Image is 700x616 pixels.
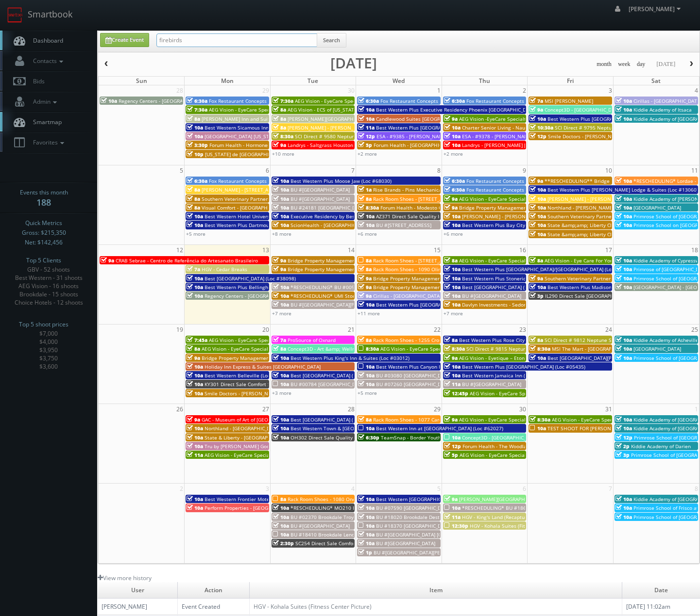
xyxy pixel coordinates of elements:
[7,7,23,23] img: smartbook-logo.png
[187,416,200,423] span: 9a
[529,231,546,238] span: 10a
[358,292,372,299] span: 9a
[273,222,289,228] span: 10a
[273,213,289,220] span: 10a
[101,97,117,104] span: 10a
[459,257,663,264] span: AEG Vision - EyeCare Specialties of [US_STATE] – Elite Vision Care ([GEOGRAPHIC_DATA])
[444,204,458,211] span: 9a
[459,195,633,202] span: AEG Vision - EyeCare Specialties of [US_STATE] – [PERSON_NAME] Eye Care
[205,381,383,388] span: KY301 Direct Sale Comfort Suites [GEOGRAPHIC_DATA] - [GEOGRAPHIC_DATA]
[273,416,289,423] span: 10a
[376,213,494,220] span: AZ371 Direct Sale Quality Inn [GEOGRAPHIC_DATA]
[358,195,372,202] span: 8a
[615,266,632,273] span: 10a
[290,292,408,299] span: *RESCHEDULING* UMI Stone - Oyster Bay Kitchen
[28,97,59,106] span: Admin
[290,178,392,184] span: Best Western Plus Moose Jaw (Loc #68030)
[462,213,591,220] span: [PERSON_NAME] - [PERSON_NAME][GEOGRAPHIC_DATA]
[273,142,286,148] span: 9a
[358,389,377,396] a: +5 more
[187,106,207,113] span: 7:30a
[633,345,681,352] span: [GEOGRAPHIC_DATA]
[202,345,375,352] span: AEG Vision - EyeCare Specialties of [US_STATE] – Family Vision Care Center
[380,97,542,104] span: Fox Restaurant Concepts - [GEOGRAPHIC_DATA] - [GEOGRAPHIC_DATA]
[444,133,461,140] span: 10a
[116,257,258,264] span: CRAB Sebrae - Centro de Referência do Artesanato Brasileiro
[529,133,546,140] span: 12p
[272,310,291,317] a: +7 more
[615,284,632,291] span: 10a
[273,337,286,343] span: 7a
[187,142,208,148] span: 3:30p
[187,151,204,158] span: 10p
[376,425,503,432] span: Best Western Inn at [GEOGRAPHIC_DATA] (Loc #62027)
[444,372,461,379] span: 10a
[273,266,286,273] span: 9a
[290,222,371,228] span: ScionHealth - [GEOGRAPHIC_DATA]
[209,178,357,184] span: Fox Restaurant Concepts - [PERSON_NAME][GEOGRAPHIC_DATA]
[290,213,458,220] span: Executive Residency by Best Western [GEOGRAPHIC_DATA] (Loc #61103)
[202,266,247,273] span: HGV - Cedar Breaks
[615,416,632,423] span: 10a
[615,275,632,282] span: 10a
[205,425,288,432] span: Northland - [GEOGRAPHIC_DATA] 21
[273,204,289,211] span: 10a
[462,133,533,140] span: ESA - #9378 - [PERSON_NAME]
[462,301,558,308] span: Davlyn Investments - Sedona Apartments
[202,204,288,211] span: Visual Comfort - [GEOGRAPHIC_DATA]
[376,106,568,113] span: Best Western Plus Executive Residency Phoenix [GEOGRAPHIC_DATA] (Loc #03167)
[295,97,471,104] span: AEG Vision - EyeCare Specialties of [US_STATE] – [PERSON_NAME] Eye Clinic
[547,195,643,202] span: [PERSON_NAME] - [PERSON_NAME] Store
[101,257,114,264] span: 9a
[547,186,698,193] span: Best Western Plus [PERSON_NAME] Lodge & Suites (Loc #13060)
[444,178,465,184] span: 6:30a
[529,115,546,122] span: 10a
[547,355,677,361] span: Best [GEOGRAPHIC_DATA][PERSON_NAME] (Loc #32091)
[288,266,435,273] span: Bridge Property Management - Bridges at [GEOGRAPHIC_DATA]
[202,115,315,122] span: [PERSON_NAME] Inn and Suites [PERSON_NAME]
[615,97,632,104] span: 10a
[290,416,382,423] span: Best [GEOGRAPHIC_DATA] (Loc #44309)
[358,115,375,122] span: 10a
[187,275,203,282] span: 10a
[376,133,447,140] span: ESA - #9385 - [PERSON_NAME]
[187,425,203,432] span: 10a
[358,186,372,193] span: 1a
[376,115,519,122] span: Candlewood Suites [GEOGRAPHIC_DATA] [GEOGRAPHIC_DATA]
[462,284,553,291] span: Best [GEOGRAPHIC_DATA] (Loc #19062)
[187,178,207,184] span: 6:30a
[358,106,375,113] span: 10a
[376,124,499,131] span: Best Western Plus [GEOGRAPHIC_DATA] (Loc #35038)
[358,204,379,211] span: 8:30a
[290,195,350,202] span: BU #[GEOGRAPHIC_DATA]
[358,416,372,423] span: 8a
[545,106,622,113] span: Concept3D - [GEOGRAPHIC_DATA]
[205,390,356,397] span: Smile Doctors - [PERSON_NAME] Orthodontics **Rescheduling**
[358,284,372,291] span: 9a
[615,355,632,361] span: 10a
[462,275,622,282] span: Best Western Plus Stoneridge Inn & Conference Centre (Loc #66085)
[209,106,390,113] span: AEG Vision - EyeCare Specialties of [US_STATE] – Southwest Orlando Eye Care
[444,266,461,273] span: 10a
[205,133,292,140] span: [GEOGRAPHIC_DATA] [US_STATE] Dells
[529,345,550,352] span: 8:30a
[462,363,585,370] span: Best Western Plus [GEOGRAPHIC_DATA] (Loc #05435)
[529,204,546,211] span: 10a
[358,97,379,104] span: 6:30a
[373,284,517,291] span: Bridge Property Management - Haven at [GEOGRAPHIC_DATA]
[529,425,546,432] span: 10a
[28,138,67,146] span: Favorites
[373,416,492,423] span: Rack Room Shoes - 1077 Carolina Premium Outlets
[529,257,543,264] span: 8a
[288,257,435,264] span: Bridge Property Management - Bridges at [GEOGRAPHIC_DATA]
[376,372,451,379] span: BU #03080 [GEOGRAPHIC_DATA]
[444,115,458,122] span: 9a
[444,222,461,228] span: 10a
[290,301,388,308] span: BU #[GEOGRAPHIC_DATA][PERSON_NAME]
[633,106,692,113] span: Kiddie Academy of Itsaca
[186,230,205,237] a: +5 more
[358,266,372,273] span: 8a
[272,389,291,396] a: +3 more
[209,97,362,104] span: Fox Restaurant Concepts - Culinary Dropout - [GEOGRAPHIC_DATA]
[187,133,203,140] span: 10a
